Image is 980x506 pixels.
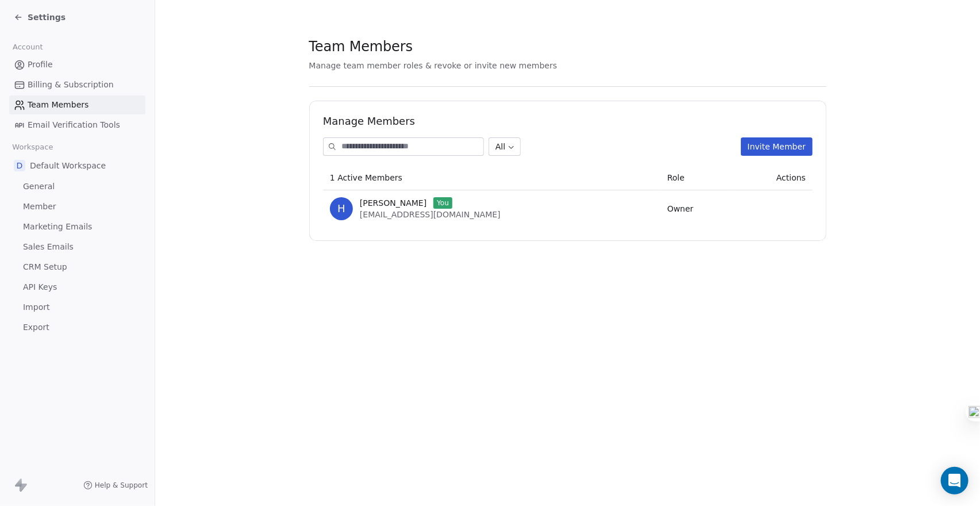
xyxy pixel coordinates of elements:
span: [EMAIL_ADDRESS][DOMAIN_NAME] [360,210,501,219]
span: Team Members [28,99,89,111]
span: Account [7,39,48,56]
h1: Manage Members [323,114,813,128]
span: [PERSON_NAME] [360,197,426,209]
span: Marketing Emails [23,221,92,233]
a: Marketing Emails [9,217,145,236]
a: General [9,177,145,196]
span: Role [667,173,684,182]
span: Help & Support [95,481,148,490]
span: H [330,197,353,220]
span: Actions [776,173,805,182]
span: API Keys [23,281,57,293]
button: Invite Member [740,137,812,156]
a: Email Verification Tools [9,116,145,135]
span: Workspace [7,139,58,156]
span: Sales Emails [23,241,74,253]
span: Manage team member roles & revoke or invite new members [309,61,558,70]
a: Export [9,318,145,337]
span: 1 Active Members [330,173,402,182]
a: Settings [14,11,66,23]
a: Import [9,298,145,317]
span: You [433,197,452,209]
span: Profile [28,59,53,71]
span: Default Workspace [30,160,106,171]
span: Import [23,301,49,313]
span: Billing & Subscription [28,79,114,91]
a: API Keys [9,278,145,297]
span: Team Members [309,38,413,55]
a: Team Members [9,95,145,114]
span: D [14,160,25,171]
span: Owner [667,204,693,213]
a: Billing & Subscription [9,75,145,94]
a: Help & Support [83,481,148,490]
a: CRM Setup [9,258,145,277]
span: Export [23,321,49,333]
span: Email Verification Tools [28,119,120,131]
span: CRM Setup [23,261,67,273]
a: Sales Emails [9,237,145,256]
span: General [23,181,55,193]
a: Member [9,197,145,216]
span: Settings [28,11,66,23]
div: Open Intercom Messenger [941,467,969,494]
span: Member [23,201,56,213]
a: Profile [9,55,145,74]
